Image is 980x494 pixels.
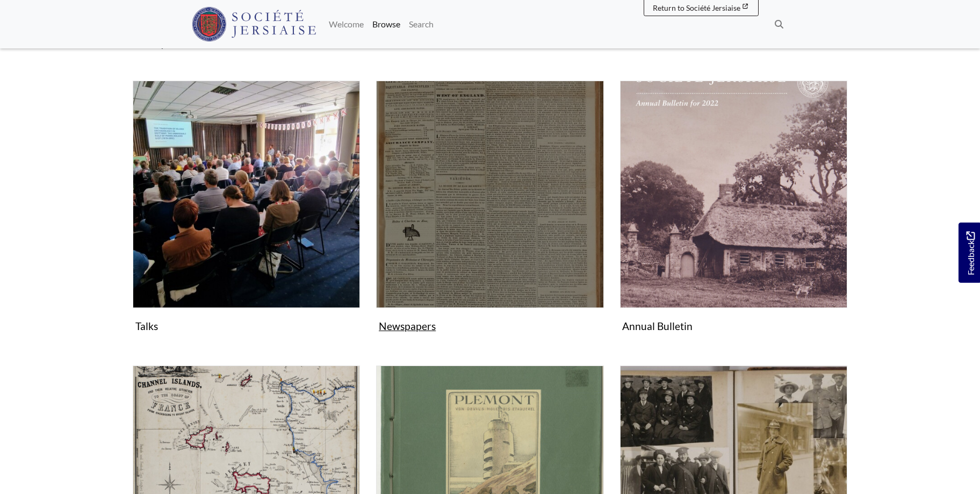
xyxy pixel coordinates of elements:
a: Annual Bulletin Annual Bulletin [620,81,847,337]
a: Browse [368,13,405,35]
a: Would you like to provide feedback? [959,223,980,283]
div: Subcollection [368,81,611,353]
a: Newspapers Newspapers [376,81,603,337]
img: Société Jersiaise [192,7,316,41]
span: Return to Société Jersiaise [653,3,740,12]
a: Welcome [325,13,368,35]
a: Talks Talks [133,81,360,337]
a: Search [405,13,438,35]
img: Annual Bulletin [620,81,847,308]
img: Talks [133,81,360,308]
div: Subcollection [612,81,855,353]
div: Subcollection [125,81,368,353]
a: Société Jersiaise logo [192,4,316,44]
span: Feedback [964,231,977,275]
img: Newspapers [376,81,603,308]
